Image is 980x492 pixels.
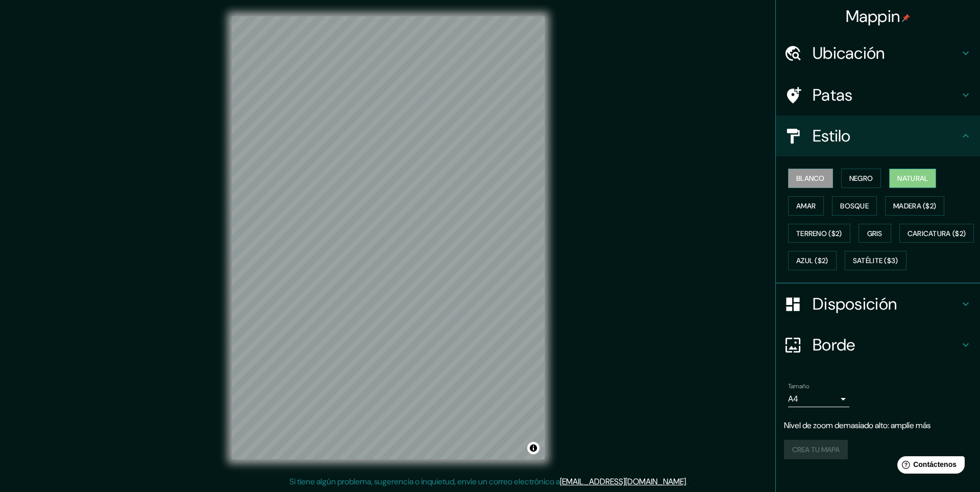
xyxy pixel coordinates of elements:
[788,196,824,216] button: Amar
[788,391,849,407] div: A4
[841,169,881,188] button: Negro
[776,75,980,115] div: Patas
[776,284,980,324] div: Disposición
[686,476,688,487] font: .
[889,169,936,188] button: Natural
[788,224,850,243] button: Terreno ($2)
[788,169,833,188] button: Blanco
[897,174,928,183] font: Natural
[908,229,966,238] font: Caricatura ($2)
[796,256,828,266] font: Azul ($2)
[527,442,540,454] button: Activar o desactivar atribución
[859,224,891,243] button: Gris
[289,476,560,487] font: Si tiene algún problema, sugerencia o inquietud, envíe un correo electrónico a
[845,251,906,270] button: Satélite ($3)
[813,42,885,64] font: Ubicación
[796,201,816,210] font: Amar
[899,224,974,243] button: Caricatura ($2)
[788,393,798,404] font: A4
[688,476,689,487] font: .
[813,293,897,315] font: Disposición
[784,420,930,431] font: Nivel de zoom demasiado alto: amplíe más
[232,16,545,459] canvas: Mapa
[893,201,936,210] font: Madera ($2)
[776,115,980,156] div: Estilo
[853,256,898,266] font: Satélite ($3)
[902,14,910,22] img: pin-icon.png
[689,476,691,487] font: .
[796,174,825,183] font: Blanco
[813,84,853,106] font: Patas
[796,229,842,238] font: Terreno ($2)
[840,201,869,210] font: Bosque
[776,33,980,74] div: Ubicación
[788,251,837,270] button: Azul ($2)
[846,6,900,27] font: Mappin
[776,324,980,365] div: Borde
[813,334,855,356] font: Borde
[867,229,883,238] font: Gris
[889,452,969,481] iframe: Lanzador de widgets de ayuda
[849,174,873,183] font: Negro
[788,382,809,390] font: Tamaño
[885,196,944,216] button: Madera ($2)
[813,125,851,147] font: Estilo
[832,196,877,216] button: Bosque
[560,476,686,487] a: [EMAIL_ADDRESS][DOMAIN_NAME]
